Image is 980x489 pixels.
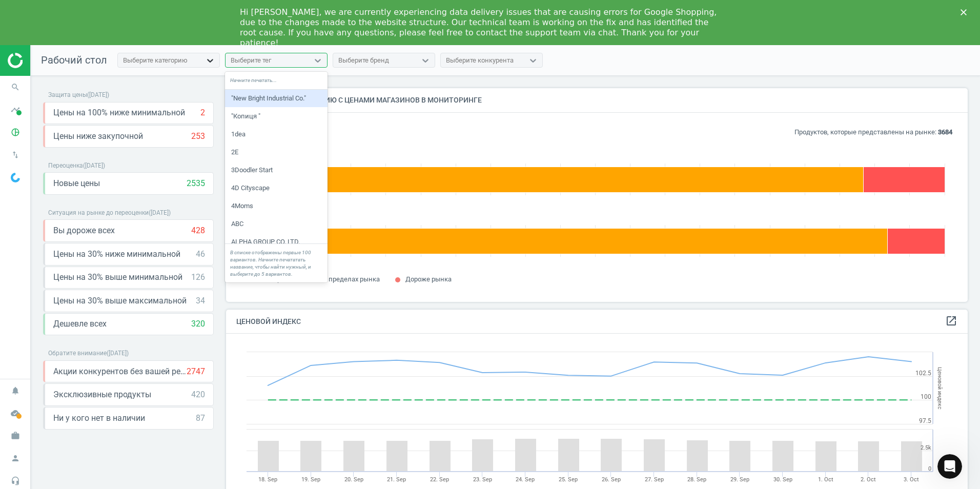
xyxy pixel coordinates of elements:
tspan: 19. Sep [301,476,320,483]
i: notifications [6,381,25,400]
span: Цены на 30% ниже минимальной [53,249,180,260]
tspan: 26. Sep [602,476,621,483]
div: Начните печатать... [225,72,328,90]
tspan: 29. Sep [730,476,749,483]
tspan: 21. Sep [387,476,406,483]
text: 0 [928,465,931,472]
span: Цены на 30% выше максимальной [53,295,187,307]
span: Новые цены [53,178,100,189]
div: Hi [PERSON_NAME], we are currently experiencing data delivery issues that are causing errors for ... [240,7,724,48]
span: Цены на 30% выше минимальной [53,272,182,283]
tspan: 3. Oct [904,476,919,483]
div: Выберите тег [231,56,271,65]
span: Дешевле рынка [247,275,297,283]
div: 4Moms [225,197,328,215]
i: open_in_new [945,315,957,327]
div: 1dea [225,126,328,143]
tspan: 1. Oct [818,476,833,483]
span: Защита цены [48,91,87,98]
div: grid [225,90,328,243]
text: 97.5 [919,417,931,424]
span: ( [DATE] ) [83,162,105,169]
h4: Ценовой индекс [226,310,968,334]
i: search [6,77,25,97]
div: 3Doodler Start [225,161,328,179]
span: Ни у кого нет в наличии [53,413,145,424]
span: Акции конкурентов без вашей реакции [53,366,187,377]
tspan: 20. Sep [344,476,363,483]
div: "Копиця " [225,108,328,125]
div: Выберите категорию [123,56,188,65]
div: 2747 [187,366,205,377]
div: Выберите конкурента [446,56,514,65]
span: Дешевле всех [53,318,107,330]
div: 320 [191,318,205,330]
div: "New Bright Industrial Co." [225,90,328,107]
span: Дороже рынка [405,275,452,283]
div: 4D Citysсape [225,179,328,197]
text: 2.5k [921,444,931,451]
div: 46 [196,249,205,260]
span: Цены ниже закупочной [53,131,143,142]
span: Переоценка [48,162,83,169]
img: ajHJNr6hYgQAAAAASUVORK5CYII= [8,53,80,68]
div: 2 [200,107,205,118]
i: work [6,426,25,445]
div: 34 [196,295,205,307]
div: 428 [191,225,205,236]
tspan: 2. Oct [861,476,876,483]
span: ( [DATE] ) [87,91,109,98]
b: 3684 [938,128,952,136]
div: 87 [196,413,205,424]
span: Ситуация на рынке до переоценки [48,209,149,216]
i: swap_vert [6,145,25,165]
div: 126 [191,272,205,283]
span: Обратите внимание [48,350,107,357]
div: 2535 [187,178,205,189]
span: В пределах рынка [323,275,380,283]
tspan: 25. Sep [559,476,578,483]
span: Цены на 100% ниже минимальной [53,107,185,118]
p: Продуктов, которые представлены на рынке: [794,128,952,137]
div: 253 [191,131,205,142]
i: timeline [6,100,25,119]
text: 102.5 [915,370,931,377]
div: ABC [225,215,328,233]
tspan: 28. Sep [687,476,706,483]
a: open_in_new [945,315,957,328]
div: Close [961,9,971,15]
i: person [6,449,25,468]
iframe: Intercom live chat [937,454,962,479]
tspan: 24. Sep [516,476,535,483]
img: wGWNvw8QSZomAAAAABJRU5ErkJggg== [11,173,20,182]
tspan: 22. Sep [430,476,449,483]
tspan: 27. Sep [645,476,664,483]
div: Выберите бренд [338,56,389,65]
span: Вы дороже всех [53,225,115,236]
tspan: 23. Sep [473,476,492,483]
span: Эксклюзивные продукты [53,389,151,400]
span: Рабочий стол [41,54,107,66]
tspan: 18. Sep [258,476,277,483]
i: cloud_done [6,403,25,423]
i: pie_chart_outlined [6,123,25,142]
span: ( [DATE] ) [149,209,171,216]
div: 420 [191,389,205,400]
span: ( [DATE] ) [107,350,129,357]
tspan: Ценовой индекс [936,367,943,410]
div: 2E [225,144,328,161]
div: ALPHA GROUP CO. LTD. [225,233,328,251]
h4: Ваши цены по сравнению с ценами магазинов в мониторинге [226,88,968,112]
text: 100 [921,393,931,400]
div: В списке отображены первые 100 вариантов. Начните печататать название, чтобы найти нужный, и выбе... [225,243,328,282]
tspan: 30. Sep [773,476,792,483]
